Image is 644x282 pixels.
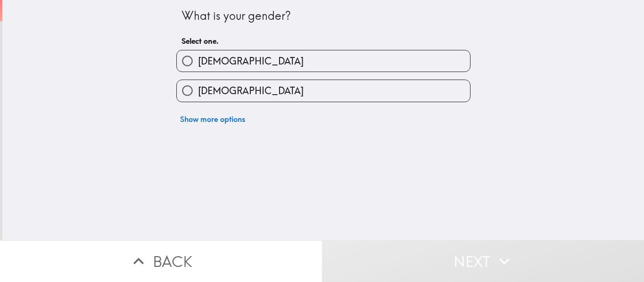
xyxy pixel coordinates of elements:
button: [DEMOGRAPHIC_DATA] [177,50,470,72]
h6: Select one. [182,36,465,46]
span: [DEMOGRAPHIC_DATA] [198,84,304,97]
span: [DEMOGRAPHIC_DATA] [198,55,304,68]
div: What is your gender? [182,8,465,24]
button: Next [322,240,644,282]
button: Show more options [176,110,249,129]
button: [DEMOGRAPHIC_DATA] [177,80,470,101]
